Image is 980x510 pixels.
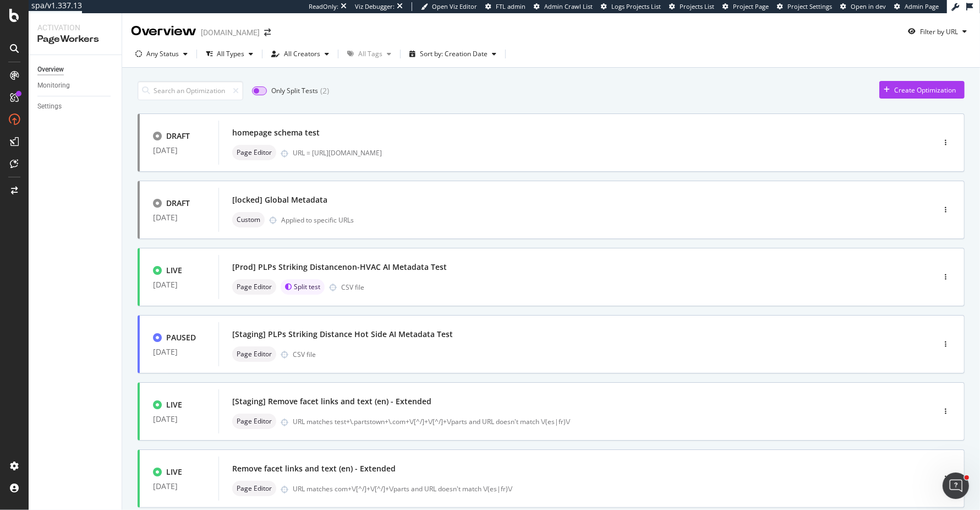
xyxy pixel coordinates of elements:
span: Page Editor [237,149,272,156]
a: Open in dev [840,2,886,11]
div: All Creators [284,51,320,57]
a: Overview [37,64,114,75]
a: Monitoring [37,80,114,91]
div: neutral label [232,279,276,295]
div: [DATE] [153,348,205,356]
div: CSV file [341,283,364,292]
button: Create Optimization [879,81,965,99]
div: Create Optimization [894,85,956,95]
button: Filter by URL [904,23,971,40]
div: Only Split Tests [271,86,318,95]
div: [DATE] [153,146,205,155]
input: Search an Optimization [138,81,243,100]
span: Open in dev [851,2,886,10]
div: [DATE] [153,280,205,289]
div: URL = [URL][DOMAIN_NAME] [293,148,888,158]
a: Project Page [722,2,769,11]
a: FTL admin [485,2,525,11]
div: URL matches com+\/[^/]+\/[^/]+\/parts and URL doesn't match \/(es|fr)\/ [293,484,888,493]
a: Project Settings [777,2,832,11]
span: Page Editor [237,485,272,492]
div: Sort by: Creation Date [420,51,488,57]
div: Monitoring [37,80,70,91]
span: FTL admin [496,2,525,10]
div: homepage schema test [232,127,320,138]
div: CSV file [293,350,316,359]
div: Activation [37,22,113,33]
button: Any Status [131,45,192,63]
div: All Types [217,51,244,57]
div: [DOMAIN_NAME] [201,27,260,38]
div: brand label [281,279,325,295]
div: [DATE] [153,213,205,222]
span: Page Editor [237,284,272,290]
div: neutral label [232,414,276,429]
div: arrow-right-arrow-left [264,29,271,36]
a: Projects List [669,2,714,11]
div: [locked] Global Metadata [232,194,327,205]
div: LIVE [166,466,182,478]
a: Open Viz Editor [421,2,477,11]
div: [DATE] [153,415,205,424]
span: Project Page [733,2,769,10]
div: Filter by URL [920,27,958,36]
button: Sort by: Creation Date [405,45,501,63]
div: neutral label [232,346,276,362]
span: Custom [237,216,260,223]
div: Overview [131,22,196,41]
div: Viz Debugger: [355,2,395,11]
div: neutral label [232,481,276,496]
span: Page Editor [237,418,272,425]
a: Logs Projects List [601,2,661,11]
div: Any Status [146,51,179,57]
div: Overview [37,64,64,75]
span: Logs Projects List [611,2,661,10]
span: Admin Page [905,2,939,10]
span: Page Editor [237,351,272,357]
div: Applied to specific URLs [281,215,354,225]
div: URL matches test+\.partstown+\.com+\/[^/]+\/[^/]+\/parts and URL doesn't match \/(es|fr)\/ [293,417,888,426]
button: All Types [201,45,258,63]
div: Remove facet links and text (en) - Extended [232,463,396,474]
a: Admin Page [894,2,939,11]
span: Admin Crawl List [544,2,593,10]
span: Projects List [680,2,714,10]
div: PAUSED [166,332,196,343]
div: [Prod] PLPs Striking Distancenon-HVAC AI Metadata Test [232,262,447,273]
button: All Tags [343,45,396,63]
iframe: Intercom live chat [943,473,969,499]
a: Admin Crawl List [534,2,593,11]
button: All Creators [267,45,333,63]
div: ( 2 ) [320,85,329,96]
div: DRAFT [166,131,190,142]
div: PageWorkers [37,33,113,46]
a: Settings [37,101,114,112]
div: DRAFT [166,198,190,209]
div: LIVE [166,265,182,276]
span: Project Settings [787,2,832,10]
div: ReadOnly: [309,2,338,11]
div: All Tags [358,51,382,57]
div: LIVE [166,399,182,410]
div: neutral label [232,212,265,227]
span: Open Viz Editor [432,2,477,10]
div: Settings [37,101,62,112]
div: [Staging] PLPs Striking Distance Hot Side AI Metadata Test [232,329,453,340]
div: [Staging] Remove facet links and text (en) - Extended [232,396,431,407]
div: [DATE] [153,482,205,491]
div: neutral label [232,145,276,160]
span: Split test [294,284,320,290]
